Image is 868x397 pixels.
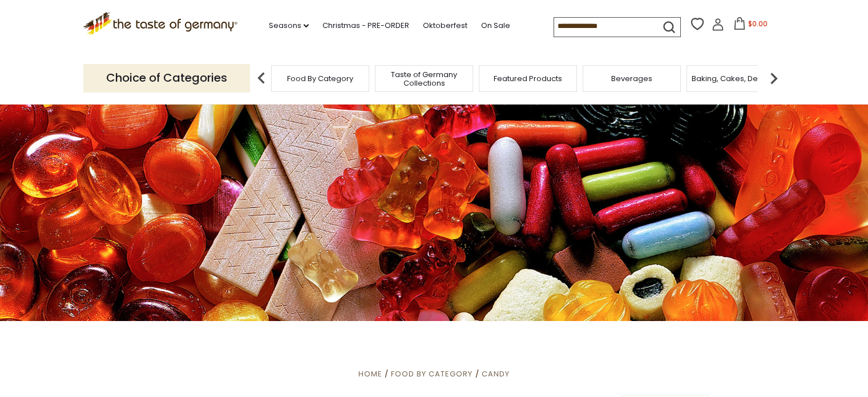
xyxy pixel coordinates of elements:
[762,67,785,90] img: next arrow
[378,70,470,87] a: Taste of Germany Collections
[358,368,382,379] a: Home
[494,74,562,83] a: Featured Products
[391,368,473,379] a: Food By Category
[250,67,273,90] img: previous arrow
[287,74,353,83] a: Food By Category
[482,368,510,379] a: Candy
[692,74,780,83] a: Baking, Cakes, Desserts
[481,19,510,32] a: On Sale
[748,19,768,29] span: $0.00
[726,17,775,34] button: $0.00
[269,19,309,32] a: Seasons
[611,74,652,83] a: Beverages
[322,19,409,32] a: Christmas - PRE-ORDER
[423,19,467,32] a: Oktoberfest
[83,64,250,92] p: Choice of Categories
